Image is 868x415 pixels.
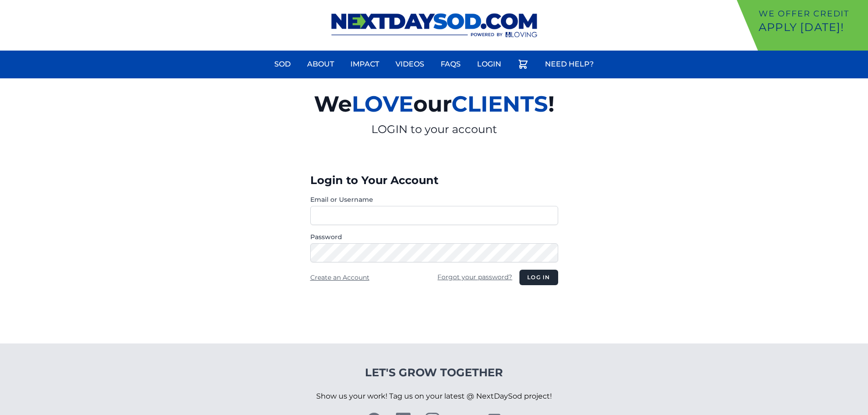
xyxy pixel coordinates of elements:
a: Forgot your password? [437,273,512,281]
a: Sod [269,53,296,75]
label: Email or Username [310,195,558,204]
a: Impact [345,53,385,75]
h4: Let's Grow Together [316,365,552,380]
a: Login [472,53,507,75]
h2: We our ! [208,86,660,122]
a: About [302,53,339,75]
a: FAQs [435,53,466,75]
p: Apply [DATE]! [759,20,864,35]
a: Videos [390,53,430,75]
p: Show us your work! Tag us on your latest @ NextDaySod project! [316,380,552,413]
a: Create an Account [310,273,370,282]
p: LOGIN to your account [208,122,660,137]
h3: Login to Your Account [310,173,558,188]
span: CLIENTS [452,91,548,117]
span: LOVE [352,91,413,117]
label: Password [310,232,558,241]
p: We offer Credit [759,7,864,20]
a: Need Help? [539,53,599,75]
button: Log in [519,270,558,285]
